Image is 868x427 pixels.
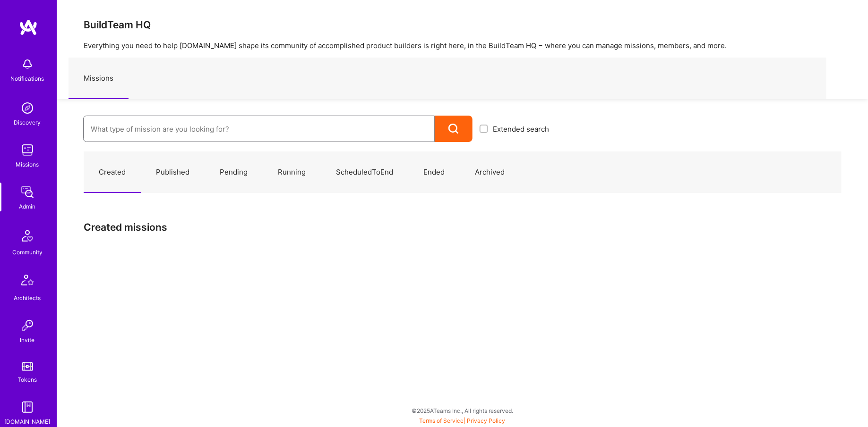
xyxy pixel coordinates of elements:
[205,152,263,193] a: Pending
[14,117,41,127] div: Discovery
[18,398,37,417] img: guide book
[18,99,37,117] img: discovery
[18,375,37,385] div: Tokens
[420,417,464,424] a: Terms of Service
[16,225,39,247] img: Community
[19,19,38,36] img: logo
[19,201,36,211] div: Admin
[5,417,51,427] div: [DOMAIN_NAME]
[11,74,44,84] div: Notifications
[84,152,141,193] a: Created
[448,124,459,134] i: icon Search
[14,293,41,303] div: Architects
[69,58,129,99] a: Missions
[84,41,842,50] p: Everything you need to help [DOMAIN_NAME] shape its community of accomplished product builders is...
[141,152,205,193] a: Published
[84,221,842,233] h3: Created missions
[467,417,506,424] a: Privacy Policy
[12,247,43,257] div: Community
[18,55,37,74] img: bell
[20,335,35,345] div: Invite
[493,124,549,134] span: Extended search
[321,152,408,193] a: ScheduledToEnd
[84,19,842,31] h3: BuildTeam HQ
[16,159,39,169] div: Missions
[420,417,506,424] span: |
[263,152,321,193] a: Running
[91,117,427,141] input: What type of mission are you looking for?
[460,152,520,193] a: Archived
[18,141,37,159] img: teamwork
[408,152,460,193] a: Ended
[57,399,868,422] div: © 2025 ATeams Inc., All rights reserved.
[22,362,33,371] img: tokens
[16,270,39,293] img: Architects
[18,316,37,335] img: Invite
[18,183,37,201] img: admin teamwork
